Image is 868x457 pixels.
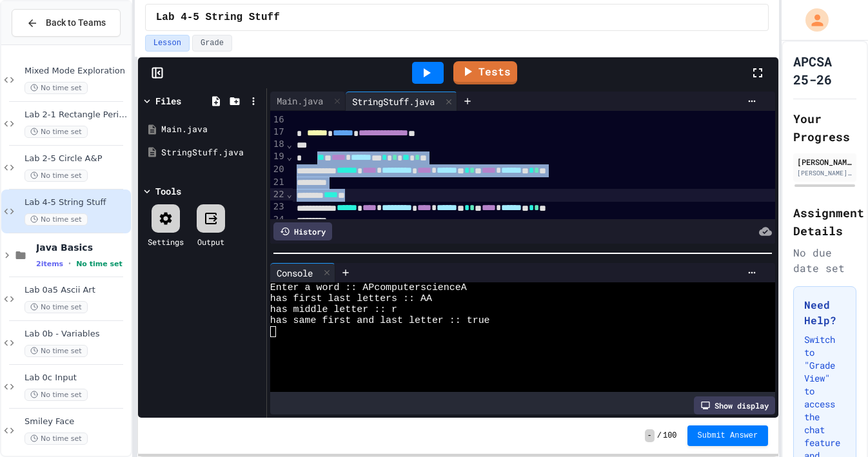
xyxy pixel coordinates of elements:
div: [PERSON_NAME] [797,156,853,168]
span: No time set [25,301,88,313]
div: 23 [270,200,286,213]
div: Settings [148,236,184,248]
div: Files [155,94,181,108]
div: 20 [270,163,286,176]
div: StringStuff.java [346,92,457,111]
div: 16 [270,113,286,126]
span: Submit Answer [698,431,758,441]
div: 21 [270,176,286,188]
span: Lab 4-5 String Stuff [25,197,128,208]
span: Lab 2-5 Circle A&P [25,153,128,164]
span: Lab 4-5 String Stuff [156,10,280,25]
span: Lab 2-1 Rectangle Perimeter [25,110,128,121]
span: No time set [25,345,88,357]
span: Mixed Mode Exploration [25,66,128,77]
h2: Your Progress [793,110,856,146]
div: Tools [155,184,181,198]
span: No time set [25,82,88,94]
h1: APCSA 25-26 [793,52,856,88]
span: Java Basics [36,242,128,253]
span: 2 items [36,260,63,268]
span: No time set [25,389,88,401]
span: Fold line [286,139,293,150]
span: Lab 0c Input [25,373,128,384]
button: Grade [192,35,232,52]
div: Console [270,266,319,280]
h3: Need Help? [804,297,845,328]
span: Lab 0b - Variables [25,329,128,340]
div: 18 [270,138,286,150]
div: [PERSON_NAME][EMAIL_ADDRESS][DOMAIN_NAME] [797,168,853,178]
span: has same first and last letter :: true [270,315,490,326]
div: Main.java [270,92,346,111]
div: StringStuff.java [161,146,262,159]
div: 24 [270,213,286,226]
div: History [273,222,332,240]
div: Output [197,236,224,248]
span: has middle letter :: r [270,304,397,315]
span: No time set [25,126,88,138]
span: Enter a word :: APcomputerscienceA [270,282,467,293]
span: Lab 0a5 Ascii Art [25,285,128,296]
span: Back to Teams [46,16,106,30]
div: No due date set [793,245,856,276]
div: 22 [270,188,286,201]
span: Fold line [286,151,293,162]
span: No time set [25,433,88,445]
a: Tests [453,61,517,84]
div: Show display [694,396,775,414]
h2: Assignment Details [793,204,856,240]
span: has first last letters :: AA [270,293,432,304]
span: No time set [25,213,88,226]
div: Main.java [270,94,330,108]
span: - [645,429,655,442]
button: Lesson [145,35,190,52]
span: No time set [76,260,123,268]
div: Main.java [161,123,262,136]
span: 100 [663,431,677,441]
span: Smiley Face [25,416,128,427]
span: Fold line [286,189,293,199]
div: 19 [270,150,286,163]
div: 17 [270,126,286,139]
div: My Account [792,5,832,35]
span: • [68,258,71,269]
span: / [657,431,662,441]
button: Back to Teams [12,9,121,37]
span: No time set [25,170,88,182]
div: StringStuff.java [346,95,441,108]
button: Submit Answer [687,425,769,446]
div: Console [270,263,335,282]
